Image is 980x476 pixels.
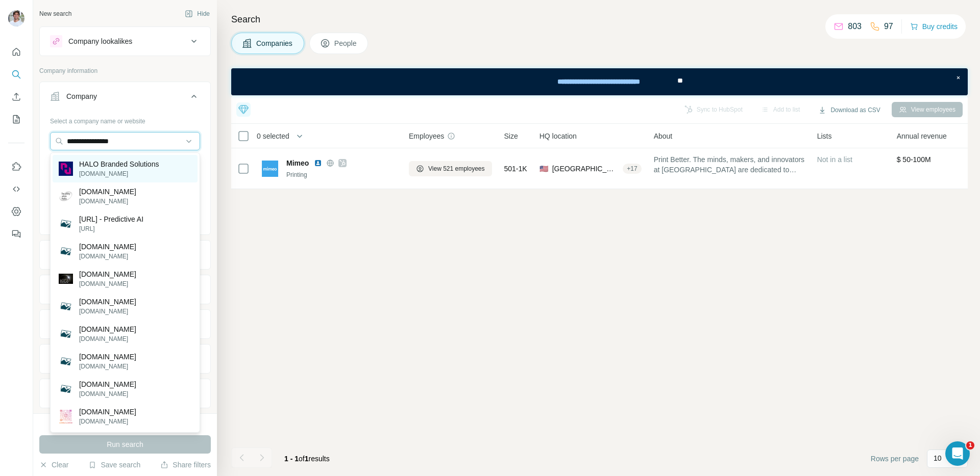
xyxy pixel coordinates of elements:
span: 501-1K [504,164,527,174]
button: Company lookalikes [40,29,210,54]
img: Halo.com.ai - Predictive AI [59,217,73,231]
p: [DOMAIN_NAME] [79,197,136,206]
img: comhalo.com [59,382,73,396]
p: [DOMAIN_NAME] [79,279,136,288]
span: Print Better. The minds, makers, and innovators at [GEOGRAPHIC_DATA] are dedicated to giving back... [654,154,805,175]
iframe: Intercom live chat [945,441,970,466]
span: Not in a list [817,155,852,164]
p: [DOMAIN_NAME] [79,324,136,334]
span: results [284,455,330,463]
span: Lists [817,131,832,141]
img: Avatar [8,10,24,27]
button: Company [40,84,210,113]
button: Employees (size) [40,347,210,371]
p: [DOMAIN_NAME] [79,297,136,307]
span: Rows per page [871,454,919,464]
span: Annual revenue [897,131,947,141]
p: [DOMAIN_NAME] [79,362,136,371]
img: lacompagnieduhalo.com [59,274,73,284]
iframe: Banner [231,68,968,95]
p: [DOMAIN_NAME] [79,379,136,389]
span: $ 50-100M [897,155,931,164]
button: Download as CSV [811,102,887,118]
img: AlohanMahalO.com [59,408,73,425]
p: [DOMAIN_NAME] [79,352,136,362]
span: Employees [409,131,444,141]
p: [DOMAIN_NAME] [79,407,136,417]
p: [URL] - Predictive AI [79,214,143,224]
span: Size [504,131,518,141]
span: 1 [966,441,974,449]
img: healthyskinhalo.com [59,191,73,201]
button: Clear [39,460,68,470]
div: Company [66,91,97,101]
span: HQ location [540,131,577,141]
span: Companies [256,38,293,48]
p: [DOMAIN_NAME] [79,169,159,178]
span: View 521 employees [428,164,485,173]
p: [DOMAIN_NAME] [79,389,136,399]
div: + 17 [623,164,641,173]
span: 1 - 1 [284,455,299,463]
button: Search [8,65,24,84]
span: About [654,131,673,141]
button: Industry [40,243,210,267]
button: Dashboard [8,202,24,221]
p: [DOMAIN_NAME] [79,269,136,279]
img: aehalo.com [59,244,73,258]
p: [DOMAIN_NAME] [79,252,136,261]
p: 10 [934,453,942,463]
p: [DOMAIN_NAME] [79,417,136,426]
button: Buy credits [910,19,958,34]
p: [DOMAIN_NAME] [79,307,136,316]
img: homegrownhalo.com [59,354,73,368]
button: HQ location [40,277,210,302]
button: Quick start [8,43,24,61]
p: [URL] [79,224,143,233]
p: [DOMAIN_NAME] [79,242,136,252]
span: [GEOGRAPHIC_DATA], [US_STATE] [552,164,619,174]
p: HALO Branded Solutions [79,159,159,169]
button: Use Surfe API [8,180,24,198]
img: birthdaymahalo.com [59,299,73,313]
span: 1 [305,455,309,463]
button: Enrich CSV [8,88,24,106]
button: Use Surfe on LinkedIn [8,157,24,176]
div: Select a company name or website [50,113,200,126]
span: People [334,38,358,48]
img: Logo of Mimeo [262,161,278,177]
img: HALO Branded Solutions [59,162,73,176]
button: Save search [88,460,140,470]
button: Technologies [40,381,210,406]
p: 803 [848,20,862,33]
div: Company lookalikes [68,36,132,46]
button: Share filters [160,460,211,470]
img: whshalo.com [59,327,73,341]
img: LinkedIn logo [314,159,322,167]
p: 97 [884,20,893,33]
span: 🇺🇸 [540,164,548,174]
div: Printing [286,170,397,179]
p: Company information [39,66,211,75]
button: Annual revenue ($) [40,312,210,336]
p: [DOMAIN_NAME] [79,187,136,197]
button: My lists [8,110,24,128]
button: Hide [178,6,217,21]
h4: Search [231,12,968,27]
span: 0 selected [257,131,289,141]
span: of [299,455,305,463]
div: New search [39,9,71,18]
p: [DOMAIN_NAME] [79,334,136,343]
button: View 521 employees [409,161,492,176]
button: Feedback [8,225,24,243]
span: Mimeo [286,158,309,168]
